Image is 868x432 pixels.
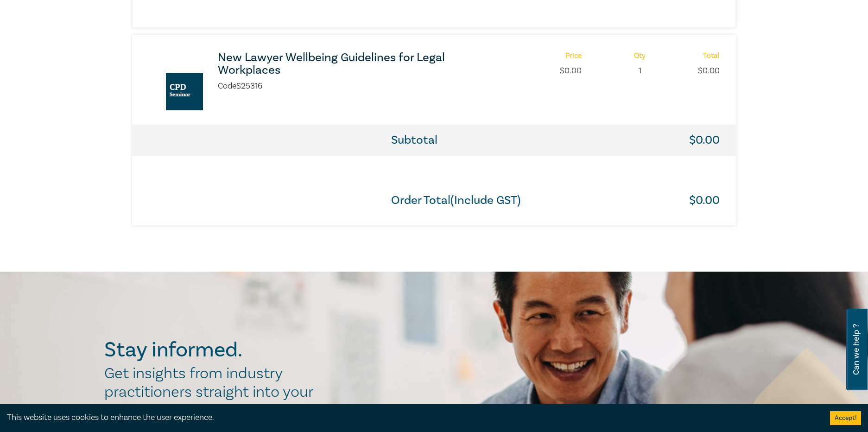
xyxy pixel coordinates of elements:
[830,411,861,425] button: Accept cookies
[218,51,463,76] a: New Lawyer Wellbeing Guidelines for Legal Workplaces
[634,51,646,60] h6: Qty
[104,338,323,362] h2: Stay informed.
[689,194,720,207] h3: $ 0.00
[166,73,203,110] img: New Lawyer Wellbeing Guidelines for Legal Workplaces
[218,80,262,92] li: Code S25316
[689,134,720,146] h3: $ 0.00
[634,65,646,77] p: 1
[391,134,437,146] h3: Subtotal
[560,51,582,60] h6: Price
[104,364,323,420] h2: Get insights from industry practitioners straight into your inbox.
[391,194,520,207] h3: Order Total(Include GST)
[698,51,720,60] h6: Total
[852,314,861,385] span: Can we help ?
[7,412,816,424] div: This website uses cookies to enhance the user experience.
[698,65,720,77] p: $ 0.00
[560,65,582,77] p: $ 0.00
